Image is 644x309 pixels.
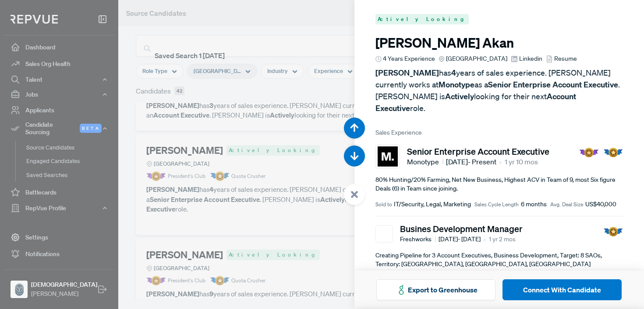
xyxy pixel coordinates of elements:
span: [DATE] - Present [446,156,496,167]
span: Resume [554,54,577,63]
strong: [PERSON_NAME] [375,68,439,78]
h5: Busines Development Manager [400,223,523,234]
article: • [483,234,486,244]
img: Quota Badge [603,227,623,236]
button: Export to Greenhouse [376,279,495,300]
a: Resume [546,54,577,63]
span: Freshworks [400,235,436,244]
span: Sold to [375,201,392,208]
span: 1 yr 10 mos [505,156,538,167]
h5: Senior Enterprise Account Executive [407,146,549,156]
span: Linkedin [519,54,542,63]
span: [DATE] - [DATE] [439,235,481,244]
span: [GEOGRAPHIC_DATA] [446,54,507,63]
p: Creating Pipeline for 3 Account Executives, Business Development, Target: 8 SAOs, Territory: [GEO... [375,251,623,268]
span: 6 months [521,200,547,209]
span: Sales Cycle Length [474,201,519,208]
strong: 4 [451,68,456,78]
span: 4 Years Experience [383,54,435,63]
span: US$40,000 [585,200,616,209]
article: • [499,156,502,167]
span: IT/Security, Legal, Marketing [394,200,471,209]
button: Connect With Candidate [502,279,622,300]
strong: Monotype [439,80,474,90]
img: President Badge [579,148,599,157]
img: Freshworks [377,227,391,241]
strong: Senior Enterprise Account Executive [488,80,618,90]
h3: [PERSON_NAME] Akan [375,35,623,51]
img: Quota Badge [603,148,623,157]
img: Monotype [378,146,398,167]
p: has years of sales experience. [PERSON_NAME] currently works at as a . [PERSON_NAME] is looking f... [375,67,623,114]
span: Sales Experience [375,128,623,137]
span: Monotype [407,156,443,167]
span: 1 yr 2 mos [489,235,516,244]
span: Avg. Deal Size [550,201,583,208]
a: Linkedin [511,54,542,63]
p: 80% Hunting/20% Farming, Net New Business, Highest ACV in Team of 9, most Six figure Deals (6) in... [375,176,623,193]
strong: Actively [445,91,474,101]
span: Actively Looking [375,14,469,24]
